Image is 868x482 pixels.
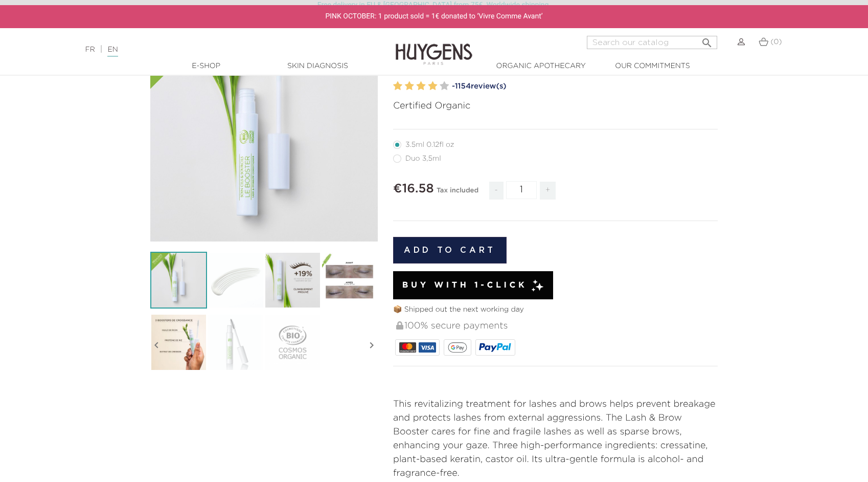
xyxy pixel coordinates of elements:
[266,61,369,72] a: Skin Diagnosis
[587,36,717,49] input: Search
[448,342,467,353] img: google_pay
[393,304,718,315] p: 📦 Shipped out the next working day
[399,342,416,353] img: MASTERCARD
[150,320,163,371] i: 
[489,182,504,200] span: -
[107,46,118,57] a: EN
[770,38,782,46] span: (0)
[393,79,402,94] label: 1
[396,321,403,330] img: 100% secure payments
[366,320,378,371] i: 
[405,79,414,94] label: 2
[393,155,453,163] label: Duo 3,5ml
[393,99,718,113] p: Certified Organic
[155,61,257,72] a: E-Shop
[395,315,718,337] div: 100% secure payments
[440,79,449,94] label: 5
[455,82,471,90] span: 1154
[396,27,472,67] img: Huygens
[698,33,716,47] button: 
[701,34,713,46] i: 
[417,79,426,94] label: 3
[506,181,537,199] input: Quantity
[490,61,592,72] a: Organic Apothecary
[428,79,437,94] label: 4
[393,141,467,149] label: 3.5ml 0.12fl oz
[437,180,478,207] div: Tax included
[393,183,434,195] span: €16.58
[601,61,703,72] a: Our commitments
[540,182,556,200] span: +
[85,46,95,53] a: FR
[419,342,436,353] img: VISA
[452,79,718,94] a: -1154review(s)
[393,398,718,480] p: This revitalizing treatment for lashes and brows helps prevent breakage and protects lashes from ...
[80,43,354,56] div: |
[393,237,507,264] button: Add to cart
